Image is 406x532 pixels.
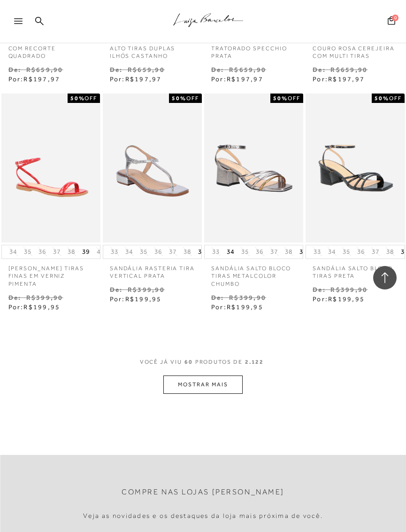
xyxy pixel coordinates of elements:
span: Por: [8,303,61,311]
a: SANDÁLIA SALTO BLOCO TIRAS PRETA [306,259,405,281]
small: De: [110,286,123,293]
button: 37 [369,247,382,256]
span: Por: [211,303,263,311]
span: 2.122 [245,358,264,376]
span: PRODUTOS DE [195,358,243,366]
span: R$199,95 [227,303,263,311]
img: SANDÁLIA RASTEIRA TIRAS FINAS EM VERNIZ PIMENTA [2,66,100,270]
button: 38 [181,247,194,256]
small: R$399,90 [26,294,63,301]
small: De: [8,294,22,301]
small: R$399,90 [229,294,266,301]
button: 37 [166,247,179,256]
span: R$197,97 [227,75,263,83]
button: 35 [340,247,353,256]
button: 35 [238,247,252,256]
button: 36 [152,247,165,256]
span: 60 [184,358,193,376]
a: [PERSON_NAME] TRATORADO SPECCHIO PRATA [204,31,303,60]
small: R$659,90 [229,66,266,73]
button: 34 [325,247,338,256]
strong: 50% [375,95,389,102]
span: VOCê JÁ VIU [140,358,182,366]
small: R$399,90 [330,286,368,293]
small: De: [313,66,326,73]
button: 34 [224,245,237,258]
button: 33 [108,247,121,256]
button: 39 [297,245,310,258]
img: SANDÁLIA SALTO BLOCO TIRAS PRETA [306,95,404,241]
button: 38 [383,247,397,256]
a: [PERSON_NAME] TIRAS FINAS EM VERNIZ PIMENTA [1,259,100,288]
a: SANDÁLIA SALTO BLOCO TIRAS METALCOLOR CHUMBO [204,259,303,288]
button: 36 [253,247,266,256]
a: MULE EM JEANS ÍNDIGO COM RECORTE QUADRADO [1,31,100,60]
button: 33 [209,247,222,256]
h2: Compre nas lojas [PERSON_NAME] [122,488,284,497]
small: R$659,90 [330,66,368,73]
button: 39 [195,245,208,258]
span: Por: [110,75,162,83]
small: De: [211,66,224,73]
img: SANDÁLIA RASTERIA TIRA VERTICAL PRATA [104,95,201,241]
strong: 50% [172,95,186,102]
button: 36 [354,247,368,256]
span: R$199,95 [125,295,162,303]
span: Por: [211,75,263,83]
button: 38 [282,247,295,256]
span: OFF [288,95,300,102]
span: R$199,95 [23,303,60,311]
span: OFF [389,95,402,102]
button: 34 [123,247,136,256]
small: De: [211,294,224,301]
button: 35 [137,247,150,256]
span: OFF [186,95,199,102]
span: 0 [392,15,398,21]
img: SANDÁLIA SALTO BLOCO TIRAS METALCOLOR CHUMBO [205,95,302,241]
span: R$197,97 [328,75,365,83]
a: [PERSON_NAME] salto alto tiras duplas ilhós castanho [103,31,202,60]
button: 37 [268,247,281,256]
h4: Veja as novidades e os destaques da loja mais próxima de você. [83,512,323,520]
small: R$399,90 [128,286,165,293]
button: 0 [385,16,398,28]
strong: 50% [70,95,85,102]
small: De: [110,66,123,73]
a: SANDÁLIA RASTEIRA EM COURO ROSA CEREJEIRA COM MULTI TIRAS [306,31,405,60]
button: 33 [311,247,324,256]
small: R$659,90 [128,66,165,73]
span: R$197,97 [125,75,162,83]
small: De: [313,286,326,293]
a: SANDÁLIA RASTERIA TIRA VERTICAL PRATA [103,259,202,281]
strong: 50% [273,95,288,102]
button: MOSTRAR MAIS [163,376,242,394]
span: Por: [313,75,365,83]
span: Por: [313,295,365,303]
span: Por: [110,295,162,303]
span: OFF [84,95,97,102]
span: R$199,95 [328,295,365,303]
